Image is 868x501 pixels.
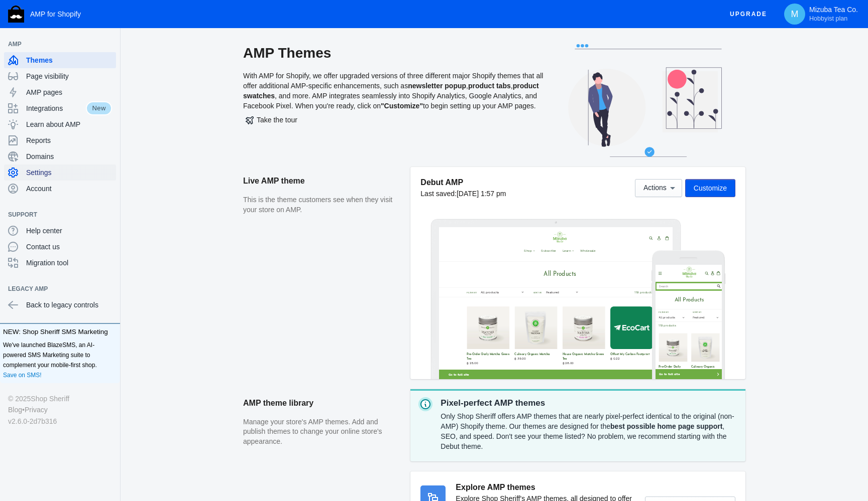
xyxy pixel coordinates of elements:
[335,15,375,47] img: image
[410,63,466,78] a: Wholesale
[111,136,191,145] label: Sort by
[26,242,112,252] span: Contact us
[4,68,116,84] a: Page visibility
[243,44,545,62] h2: AMP Themes
[31,393,69,404] a: Shop Sheriff
[86,101,112,115] span: New
[441,397,737,409] p: Pixel-perfect AMP themes
[809,15,847,23] span: Hobbyist plan
[243,167,400,195] h2: Live AMP theme
[4,84,116,100] a: AMP pages
[4,239,116,255] a: Contact us
[243,195,400,215] p: This is the theme customers see when they visit your store on AMP.
[685,179,735,197] button: Customize
[456,481,635,493] h3: Explore AMP themes
[243,389,400,417] h2: AMP theme library
[730,5,767,23] span: Upgrade
[26,184,112,194] span: Account
[8,404,112,415] div: •
[652,250,725,379] img: Mobile frame
[694,184,727,192] span: Customize
[441,409,737,453] div: Only Shop Sheriff offers AMP themes that are nearly pixel-perfect identical to the original (non-...
[82,189,111,198] label: Filter by
[26,226,112,236] span: Help center
[818,451,856,489] iframe: Drift Widget Chat Controller
[4,164,116,181] a: Settings
[4,255,116,271] a: Migration tool
[468,82,511,90] b: product tabs
[576,188,629,198] span: 119 products
[643,184,667,192] span: Actions
[8,416,112,427] div: v2.6.0-2d7b316
[58,97,144,113] span: All Products
[277,189,303,198] label: Sort by
[4,116,116,132] a: Learn about AMP
[4,181,116,197] a: Account
[381,102,423,110] b: "Customize"
[722,5,775,24] button: Upgrade
[415,65,461,76] span: Wholesale
[430,219,681,379] img: Laptop frame
[4,52,116,68] a: Themes
[7,16,24,35] button: Menu
[243,111,300,129] button: Take the tour
[102,213,118,217] button: Add a sales channel
[102,287,118,291] button: Add a sales channel
[635,179,682,197] button: Actions
[243,44,545,167] div: With AMP for Shopify, we offer upgraded versions of three different major Shopify themes that all...
[8,284,102,294] span: Legacy AMP
[8,39,102,49] span: AMP
[25,404,48,415] a: Privacy
[8,210,102,220] span: Support
[11,316,177,329] span: Go to full site
[4,132,116,148] a: Reports
[4,148,116,164] a: Domains
[243,417,400,447] p: Manage your store's AMP themes. Add and publish themes to change your online store's appearance.
[4,100,116,116] a: IntegrationsNew
[420,189,506,199] div: Last saved:
[30,10,81,18] span: AMP for Shopify
[363,65,388,76] span: Learn
[102,42,118,46] button: Add a sales channel
[4,55,197,74] input: Search
[335,15,375,50] a: image
[809,6,858,23] p: Mizuba Tea Co.
[26,119,112,129] span: Learn about AMP
[251,65,273,76] span: Shop
[28,428,670,442] span: Go to full site
[26,168,112,178] span: Settings
[358,63,401,78] button: Learn
[8,404,22,415] a: Blog
[26,300,112,310] span: Back to legacy controls
[420,177,506,188] h5: Debut AMP
[301,65,344,76] span: Subscribe
[246,63,287,78] button: Shop
[243,82,539,100] b: product swatches
[26,55,112,65] span: Themes
[26,151,112,161] span: Domains
[26,87,112,97] span: AMP pages
[408,82,466,90] b: newsletter popup
[26,135,112,145] span: Reports
[3,370,42,380] a: Save on SMS!
[81,8,121,43] a: image
[308,131,403,149] span: All Products
[4,297,116,313] a: Back to legacy controls
[457,190,506,198] span: [DATE] 1:57 pm
[26,103,86,113] span: Integrations
[11,175,61,185] span: 119 products
[11,136,91,145] label: Filter by
[296,63,349,78] a: Subscribe
[26,71,112,81] span: Page visibility
[790,9,800,19] span: M
[8,6,24,23] img: Shop Sheriff Logo
[610,422,722,430] strong: best possible home page support
[81,8,121,39] img: image
[246,116,297,124] span: Take the tour
[8,393,112,404] div: © 2025
[26,258,112,268] span: Migration tool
